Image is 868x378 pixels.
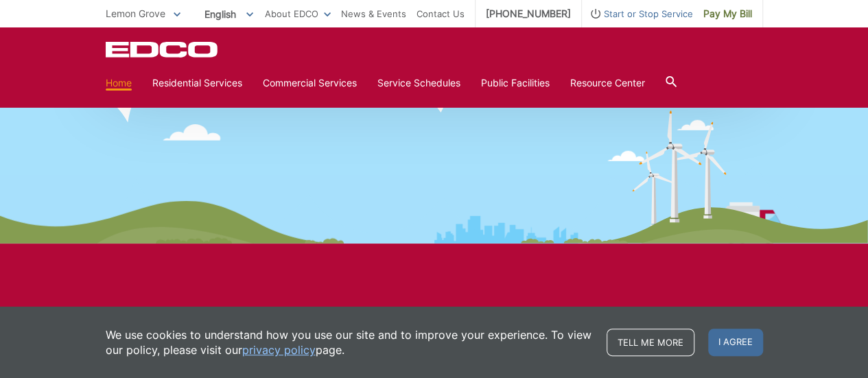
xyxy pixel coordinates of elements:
[265,6,331,21] a: About EDCO
[607,329,694,356] a: Tell me more
[194,3,263,25] span: English
[703,6,752,21] span: Pay My Bill
[106,8,165,19] span: Lemon Grove
[263,75,357,91] a: Commercial Services
[417,6,465,21] a: Contact Us
[570,75,645,91] a: Resource Center
[242,342,316,357] a: privacy policy
[708,329,763,356] span: I agree
[106,41,220,58] a: EDCD logo. Return to the homepage.
[377,75,460,91] a: Service Schedules
[106,327,593,357] p: We use cookies to understand how you use our site and to improve your experience. To view our pol...
[152,75,242,91] a: Residential Services
[106,75,132,91] a: Home
[481,75,550,91] a: Public Facilities
[341,6,406,21] a: News & Events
